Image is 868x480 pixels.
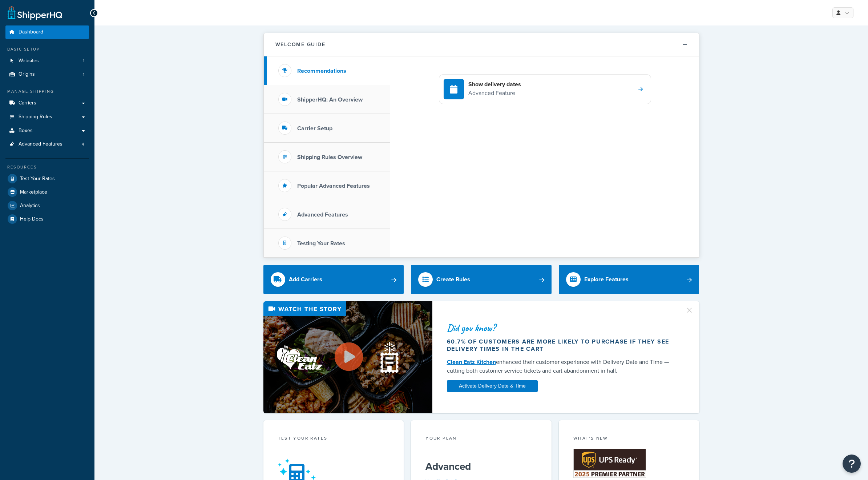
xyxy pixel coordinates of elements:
h3: Advanced Features [297,211,348,218]
a: Create Rules [411,265,552,294]
a: Carriers [5,96,89,110]
a: Dashboard [5,25,89,39]
span: Websites [19,58,39,64]
a: Boxes [5,124,89,138]
div: Add Carriers [289,274,322,285]
a: Marketplace [5,186,89,199]
a: Test Your Rates [5,172,89,185]
span: Help Docs [20,216,44,222]
button: Welcome Guide [264,33,699,56]
a: Origins1 [5,68,89,81]
span: Boxes [19,128,33,134]
h4: Show delivery dates [468,80,521,88]
a: Clean Eatz Kitchen [447,358,496,366]
h3: Popular Advanced Features [297,183,370,189]
div: Your Plan [425,435,537,443]
a: Activate Delivery Date & Time [447,380,538,392]
div: Explore Features [584,274,629,285]
div: Did you know? [447,323,677,333]
span: Marketplace [20,189,47,195]
a: Help Docs [5,213,89,226]
span: Analytics [20,203,40,209]
h3: Carrier Setup [297,125,332,132]
a: Add Carriers [263,265,404,294]
li: Origins [5,68,89,81]
span: Test Your Rates [20,176,55,182]
span: 1 [83,58,84,64]
a: Advanced Features4 [5,138,89,151]
h3: ShipperHQ: An Overview [297,96,363,103]
h3: Testing Your Rates [297,240,345,247]
span: Shipping Rules [19,114,52,120]
span: Advanced Features [19,141,62,147]
h2: Welcome Guide [275,42,326,47]
p: Advanced Feature [468,88,521,98]
span: Carriers [19,100,36,106]
div: Test your rates [278,435,389,443]
a: Explore Features [559,265,699,294]
div: Create Rules [436,274,470,285]
div: enhanced their customer experience with Delivery Date and Time — cutting both customer service ti... [447,358,677,375]
h3: Shipping Rules Overview [297,154,362,160]
div: 60.7% of customers are more likely to purchase if they see delivery times in the cart [447,338,677,353]
div: Basic Setup [5,46,89,52]
div: What's New [573,435,685,443]
button: Open Resource Center [843,455,861,473]
li: Advanced Features [5,138,89,151]
span: Origins [19,71,35,78]
span: 1 [83,71,84,78]
a: Analytics [5,199,89,212]
div: Manage Shipping [5,88,89,95]
img: Video thumbnail [263,301,432,413]
span: 4 [82,141,84,147]
span: Dashboard [19,29,43,35]
h3: Recommendations [297,68,346,74]
a: Shipping Rules [5,110,89,124]
li: Websites [5,54,89,68]
div: Resources [5,164,89,170]
h5: Advanced [425,461,537,472]
a: Websites1 [5,54,89,68]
